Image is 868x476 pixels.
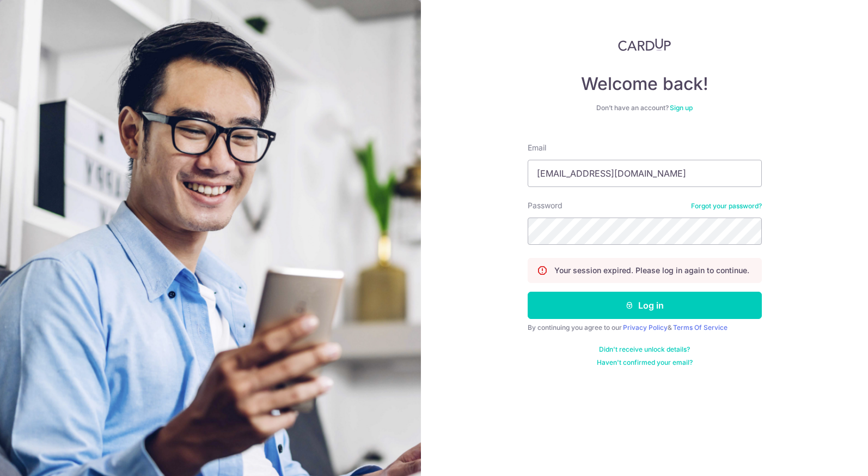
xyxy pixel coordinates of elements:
[599,345,690,354] a: Didn't receive unlock details?
[554,265,749,276] p: Your session expired. Please log in again to continue.
[597,358,693,367] a: Haven't confirmed your email?
[528,73,762,95] h4: Welcome back!
[673,323,728,332] a: Terms Of Service
[691,202,762,210] a: Forgot your password?
[528,160,762,187] input: Enter your Email
[528,142,546,153] label: Email
[528,292,762,319] button: Log in
[528,200,563,211] label: Password
[623,323,668,332] a: Privacy Policy
[618,38,671,51] img: CardUp Logo
[528,104,762,112] div: Don’t have an account?
[528,323,762,332] div: By continuing you agree to our &
[670,104,693,112] a: Sign up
